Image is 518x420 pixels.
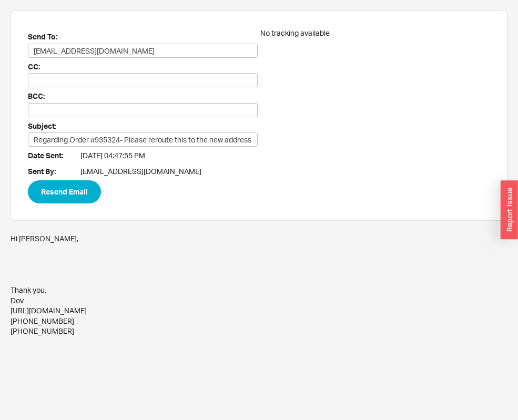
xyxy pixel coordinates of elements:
span: Date Sent: [28,149,80,162]
span: Sent By: [28,165,80,178]
span: [EMAIL_ADDRESS][DOMAIN_NAME] [80,166,201,177]
span: Resend Email [41,186,88,198]
div: No tracking available [260,28,490,38]
span: Send To: [28,30,80,44]
span: Subject: [28,120,80,133]
span: BCC: [28,90,80,103]
span: [DATE] 04:47:55 PM [80,150,145,161]
span: CC: [28,60,80,74]
button: Resend Email [28,180,101,203]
